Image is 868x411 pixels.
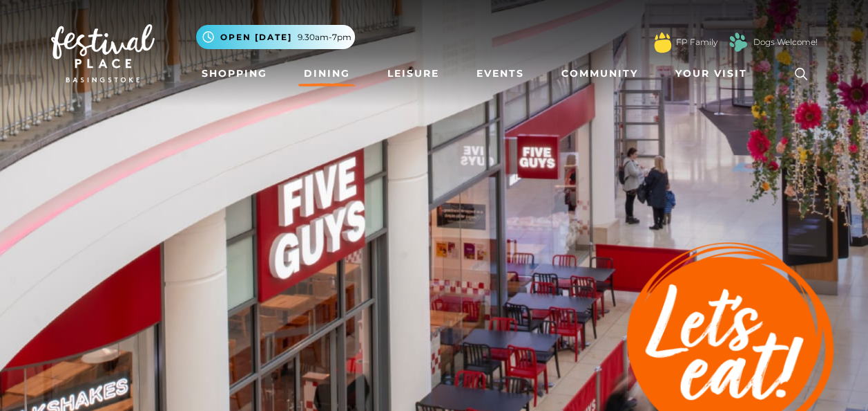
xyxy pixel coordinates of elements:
[471,61,530,86] a: Events
[196,61,273,86] a: Shopping
[51,24,155,82] img: Festival Place Logo
[753,36,818,48] a: Dogs Welcome!
[220,31,292,44] span: Open [DATE]
[298,61,356,86] a: Dining
[196,25,355,49] button: Open [DATE] 9.30am-7pm
[556,61,644,86] a: Community
[676,36,717,48] a: FP Family
[298,31,351,44] span: 9.30am-7pm
[382,61,445,86] a: Leisure
[675,66,747,81] span: Your Visit
[670,61,760,86] a: Your Visit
